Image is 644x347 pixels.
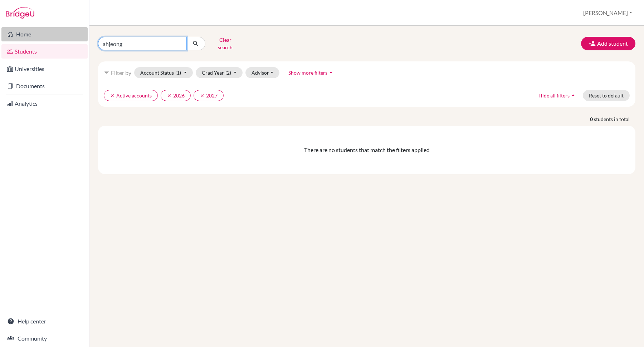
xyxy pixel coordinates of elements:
[196,67,243,78] button: Grad Year(2)
[538,92,570,99] span: Hide all filters
[583,90,630,101] button: Reset to default
[104,90,158,101] button: clearActive accounts
[161,90,191,101] button: clear2026
[282,67,341,78] button: Show more filtersarrow_drop_up
[245,67,279,78] button: Advisor
[104,70,109,75] i: filter_list
[288,70,327,76] span: Show more filters
[1,331,88,346] a: Community
[1,96,88,111] a: Analytics
[110,93,115,98] i: clear
[98,37,187,50] input: Find student by name...
[134,67,193,78] button: Account Status(1)
[327,69,335,76] i: arrow_drop_up
[111,69,131,76] span: Filter by
[104,146,630,154] div: There are no students that match the filters applied
[570,92,577,99] i: arrow_drop_up
[175,70,181,76] span: (1)
[200,93,205,98] i: clear
[1,44,88,59] a: Students
[532,90,583,101] button: Hide all filtersarrow_drop_up
[6,7,34,19] img: Bridge-U
[167,93,172,98] i: clear
[1,79,88,93] a: Documents
[581,37,635,50] button: Add student
[194,90,224,101] button: clear2027
[1,314,88,328] a: Help center
[590,115,594,123] strong: 0
[1,62,88,76] a: Universities
[594,115,635,123] span: students in total
[580,6,635,20] button: [PERSON_NAME]
[1,27,88,41] a: Home
[225,70,231,76] span: (2)
[205,34,245,53] button: Clear search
